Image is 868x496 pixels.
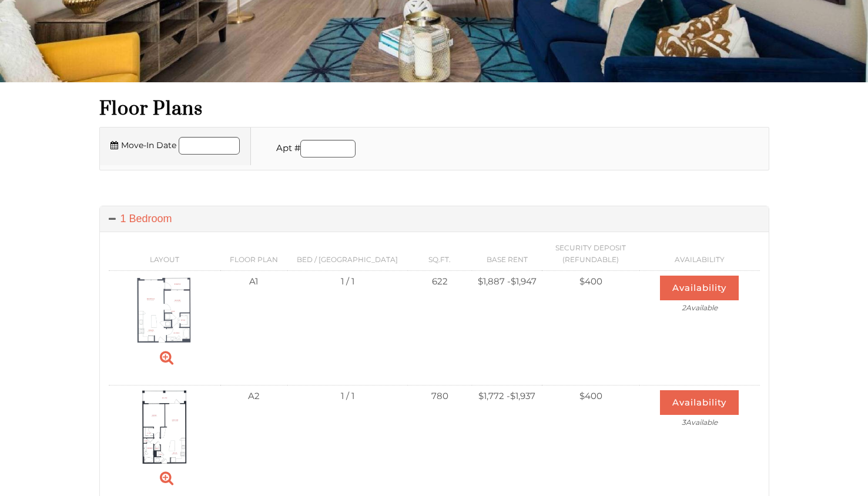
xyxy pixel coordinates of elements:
[100,206,769,232] a: 1 Bedroom
[287,237,408,271] th: Bed / [GEOGRAPHIC_DATA]
[660,276,739,300] button: Availability
[220,271,287,326] td: A1
[472,385,542,443] td: $1,772 - $1,937
[408,385,472,443] td: 780
[644,418,755,427] span: 3
[542,271,639,326] td: $400
[287,271,408,326] td: 1 / 1
[660,390,739,415] button: Availability
[686,303,718,312] span: Available
[472,271,542,326] td: $1,887 - $1,947
[141,421,187,432] a: A2
[160,469,173,487] a: Zoom
[134,276,195,344] img: Suite A Floorplan
[110,138,176,153] label: Move-In Date
[644,303,755,312] span: 2
[160,348,173,366] a: Zoom
[300,140,356,157] input: Apartment number
[639,237,759,271] th: Availability
[287,385,408,443] td: 1 / 1
[686,418,718,427] span: Available
[99,97,769,121] h1: Floor Plans
[428,255,451,264] span: Sq.Ft.
[179,137,240,155] input: Move in date
[408,271,472,326] td: 622
[141,390,187,465] img: Suite A Floorplan
[220,237,287,271] th: Floor Plan
[273,140,358,160] li: Apt #
[220,385,287,443] td: A2
[542,237,639,271] th: Security Deposit (Refundable)
[472,237,542,271] th: Base Rent
[134,304,195,315] a: A1
[542,385,639,443] td: $400
[109,237,220,271] th: Layout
